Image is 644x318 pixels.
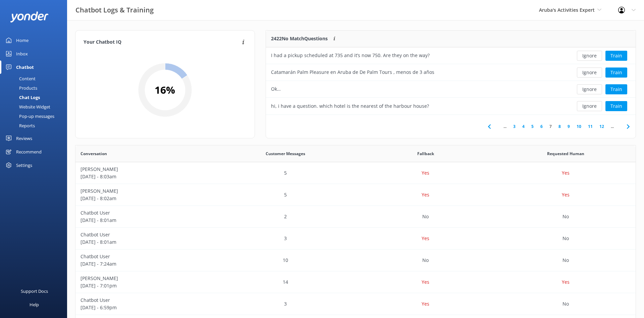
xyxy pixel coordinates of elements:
[422,278,429,286] p: Yes
[75,249,636,271] div: row
[4,83,37,93] div: Products
[4,111,67,121] a: Pop-up messages
[84,39,240,46] h4: Your Chatbot IQ
[422,257,429,264] p: No
[605,101,627,111] button: Train
[266,47,636,115] div: grid
[80,187,211,195] p: [PERSON_NAME]
[80,195,211,202] p: [DATE] - 8:02am
[562,278,570,286] p: Yes
[80,253,211,260] p: Chatbot User
[577,67,602,78] button: Ignore
[80,282,211,289] p: [DATE] - 7:01pm
[573,123,585,130] a: 10
[422,169,429,177] p: Yes
[10,11,49,22] img: yonder-white-logo.png
[605,84,627,94] button: Train
[555,123,564,130] a: 8
[16,34,29,47] div: Home
[500,123,510,130] span: ...
[16,145,42,158] div: Recommend
[510,123,519,130] a: 3
[271,85,281,93] div: Ok…
[75,5,154,15] h3: Chatbot Logs & Training
[4,74,36,83] div: Content
[577,101,602,111] button: Ignore
[422,300,429,308] p: Yes
[75,228,636,249] div: row
[271,52,430,59] div: I had a pickup scheduled at 735 and it’s now 750. Are they on the way?
[75,184,636,206] div: row
[75,293,636,315] div: row
[4,93,40,102] div: Chat Logs
[284,169,287,177] p: 5
[80,150,107,157] span: Conversation
[562,213,569,220] p: No
[585,123,596,130] a: 11
[80,173,211,180] p: [DATE] - 8:03am
[80,231,211,238] p: Chatbot User
[4,102,50,111] div: Website Widget
[605,51,627,61] button: Train
[80,238,211,246] p: [DATE] - 8:01am
[562,257,569,264] p: No
[4,102,67,111] a: Website Widget
[75,271,636,293] div: row
[4,74,67,83] a: Content
[271,102,429,110] div: hi, i have a question. which hotel is the nearest of the harbour house?
[266,81,636,98] div: row
[284,191,287,198] p: 5
[80,209,211,217] p: Chatbot User
[80,260,211,268] p: [DATE] - 7:24am
[16,158,32,172] div: Settings
[80,275,211,282] p: [PERSON_NAME]
[577,84,602,94] button: Ignore
[422,235,429,242] p: Yes
[562,235,569,242] p: No
[16,47,28,60] div: Inbox
[528,123,537,130] a: 5
[539,7,595,13] span: Aruba's Activities Expert
[75,206,636,228] div: row
[266,64,636,81] div: row
[562,300,569,308] p: No
[547,150,584,157] span: Requested Human
[417,150,434,157] span: Fallback
[537,123,546,130] a: 6
[577,51,602,61] button: Ignore
[4,121,67,130] a: Reports
[16,60,34,74] div: Chatbot
[80,304,211,311] p: [DATE] - 6:59pm
[605,67,627,78] button: Train
[564,123,573,130] a: 9
[4,83,67,93] a: Products
[266,98,636,115] div: row
[4,93,67,102] a: Chat Logs
[75,162,636,184] div: row
[271,69,434,76] div: Catamarán Palm Pleasure en Aruba de De Palm Tours , menos de 3 años
[21,284,48,298] div: Support Docs
[596,123,607,130] a: 12
[562,169,570,177] p: Yes
[546,123,555,130] a: 7
[283,278,288,286] p: 14
[80,166,211,173] p: [PERSON_NAME]
[266,47,636,64] div: row
[422,191,429,198] p: Yes
[422,213,429,220] p: No
[80,217,211,224] p: [DATE] - 8:01am
[284,213,287,220] p: 2
[607,123,617,130] span: ...
[266,150,305,157] span: Customer Messages
[271,35,328,42] p: 2422 No Match Questions
[4,111,54,121] div: Pop-up messages
[80,297,211,304] p: Chatbot User
[4,121,35,130] div: Reports
[155,82,175,98] h2: 16 %
[16,132,32,145] div: Reviews
[562,191,570,198] p: Yes
[284,300,287,308] p: 3
[284,235,287,242] p: 3
[283,257,288,264] p: 10
[30,298,39,311] div: Help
